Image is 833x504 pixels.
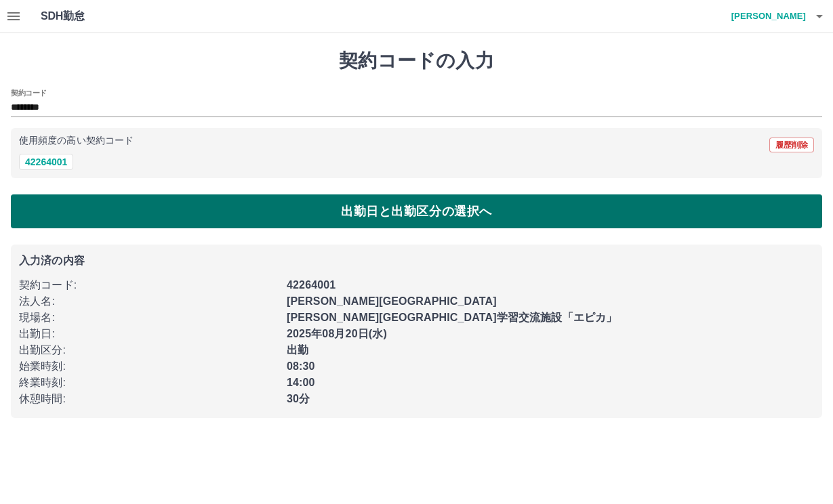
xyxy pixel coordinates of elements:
[11,49,822,72] h1: 契約コードの入力
[19,310,279,326] p: 現場名 :
[287,312,617,323] b: [PERSON_NAME][GEOGRAPHIC_DATA]学習交流施設「エピカ」
[19,391,279,407] p: 休憩時間 :
[19,154,73,170] button: 42264001
[19,293,279,310] p: 法人名 :
[19,326,279,342] p: 出勤日 :
[19,375,279,391] p: 終業時刻 :
[287,377,315,388] b: 14:00
[19,342,279,358] p: 出勤区分 :
[19,358,279,375] p: 始業時刻 :
[19,255,814,266] p: 入力済の内容
[11,87,47,98] h2: 契約コード
[769,138,814,152] button: 履歴削除
[287,328,387,339] b: 2025年08月20日(水)
[19,277,279,293] p: 契約コード :
[287,344,308,356] b: 出勤
[287,279,336,291] b: 42264001
[287,295,497,307] b: [PERSON_NAME][GEOGRAPHIC_DATA]
[287,393,310,404] b: 30分
[11,194,822,228] button: 出勤日と出勤区分の選択へ
[19,136,134,146] p: 使用頻度の高い契約コード
[287,360,315,372] b: 08:30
